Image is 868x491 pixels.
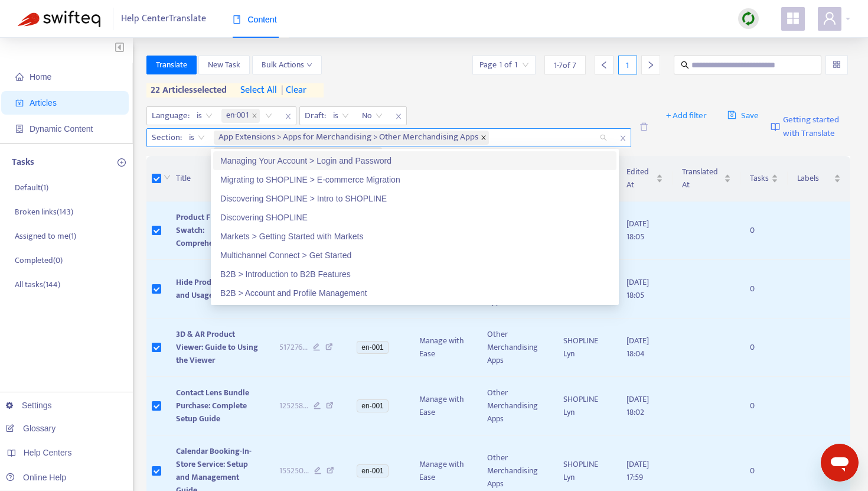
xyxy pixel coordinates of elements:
p: All tasks ( 144 ) [15,278,60,291]
div: Multichannel Connect > Get Started [220,249,609,262]
span: clear [277,83,306,97]
span: [DATE] 18:05 [626,217,649,243]
p: Assigned to me ( 1 ) [15,230,76,242]
span: | [281,82,283,98]
td: Manage with Ease [410,318,478,377]
span: left [600,61,608,69]
span: user [823,11,837,25]
td: Other Merchandising Apps [478,377,554,435]
button: Bulk Actionsdown [252,56,322,74]
span: Hide Product: Setup and Usage Guide [176,275,247,302]
td: 0 [740,318,788,377]
img: image-link [771,122,780,132]
span: + Add filter [666,109,707,123]
span: Translated At [682,165,721,191]
span: 1 - 7 of 7 [554,59,576,71]
td: 0 [740,260,788,318]
div: B2B > Account and Profile Management [213,284,616,303]
span: Section : [147,129,184,147]
div: Managing Your Account > Login and Password [213,151,616,170]
div: Managing Your Account > Login and Password [220,154,609,167]
td: 0 [740,377,788,435]
p: Completed ( 0 ) [15,254,63,266]
span: App Extensions > Apps for Merchandising [214,147,382,161]
span: close [615,131,631,145]
div: B2B > Account and Profile Management [220,287,609,300]
img: Swifteq [18,11,100,27]
span: Save [727,109,759,123]
button: saveSave [719,106,768,125]
span: 517276 ... [279,341,308,354]
span: down [164,174,171,181]
span: en-001 [357,399,388,412]
span: Language : [147,107,191,125]
button: + Add filter [657,106,716,125]
span: Draft : [300,107,328,125]
span: Help Center Translate [121,8,206,30]
th: Translated At [673,156,740,201]
span: [DATE] 17:59 [626,457,649,484]
div: Markets > Getting Started with Markets [213,227,616,246]
a: Getting started with Translate [771,106,850,147]
th: Tasks [740,156,788,201]
span: App Extensions > Apps for Merchandising > Other Merchandising Apps [218,131,478,145]
td: SHOPLINE Lyn [554,377,617,435]
div: B2B > Introduction to B2B Features [213,265,616,284]
span: account-book [15,99,24,107]
div: 1 [618,56,637,74]
span: App Extensions > Apps for Merchandising > Other Merchandising Apps [214,131,489,145]
a: Settings [6,401,52,410]
span: close [481,135,487,141]
span: down [306,62,312,68]
span: New Task [208,58,240,71]
span: appstore [786,11,800,25]
div: B2B > Introduction to B2B Features [220,268,609,281]
span: [DATE] 18:04 [626,334,649,360]
span: Labels [797,172,831,185]
span: Title [176,172,251,185]
td: Other Merchandising Apps [478,318,554,377]
th: Labels [788,156,850,201]
span: close [280,109,296,123]
span: 3D & AR Product Viewer: Guide to Using the Viewer [176,327,258,367]
div: Migrating to SHOPLINE > E-commerce Migration [213,170,616,189]
span: Contact Lens Bundle Purchase: Complete Setup Guide [176,386,249,425]
span: close [252,113,257,119]
span: en-001 [357,464,388,477]
span: Dynamic Content [30,124,93,134]
div: Multichannel Connect > Get Started [213,246,616,265]
span: is [189,129,205,147]
span: book [233,15,241,24]
div: Discovering SHOPLINE [220,211,609,224]
span: No [362,107,383,125]
span: Home [30,72,51,82]
span: 155250 ... [279,464,309,477]
div: Migrating to SHOPLINE > E-commerce Migration [220,173,609,186]
button: New Task [198,56,250,74]
span: save [727,110,736,119]
span: is [333,107,349,125]
iframe: メッセージングウィンドウの起動ボタン、進行中の会話 [821,444,859,482]
span: close [391,109,406,123]
span: search [681,61,689,69]
span: App Extensions > Apps for Merchandising [218,147,371,161]
td: SHOPLINE Lyn [554,318,617,377]
span: Getting started with Translate [783,113,850,140]
a: Glossary [6,424,56,433]
p: Default ( 1 ) [15,181,48,194]
span: container [15,125,24,133]
span: delete [639,122,648,131]
span: Articles [30,98,57,108]
span: Translate [156,58,187,71]
span: right [647,61,655,69]
th: Edited At [617,156,673,201]
p: Broken links ( 143 ) [15,206,73,218]
span: Bulk Actions [262,58,312,71]
span: en-001 [357,341,388,354]
span: en-001 [221,109,260,123]
span: Edited At [626,165,654,191]
span: plus-circle [118,158,126,167]
span: en-001 [226,109,249,123]
span: home [15,73,24,81]
span: Content [233,15,277,24]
